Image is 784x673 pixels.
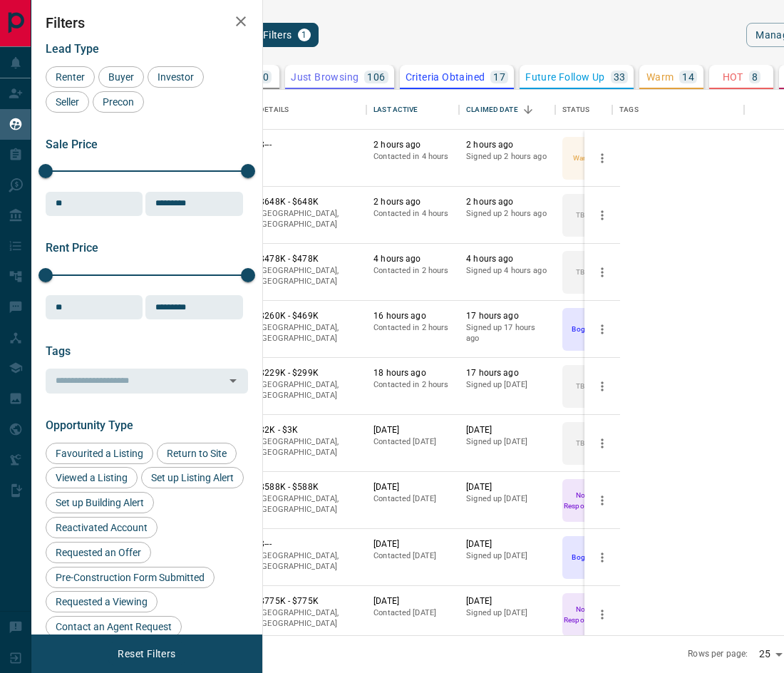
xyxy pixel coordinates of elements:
[51,522,153,533] span: Reactivated Account
[46,344,71,358] span: Tags
[466,367,548,379] p: 17 hours ago
[46,138,98,151] span: Sale Price
[259,538,359,550] p: $---
[555,90,612,130] div: Status
[614,72,626,82] p: 33
[259,253,359,265] p: $478K - $478K
[141,467,244,488] div: Set up Listing Alert
[592,547,613,568] button: more
[373,436,452,448] p: Contacted [DATE]
[466,607,548,619] p: Signed up [DATE]
[592,205,613,226] button: more
[373,607,452,619] p: Contacted [DATE]
[646,72,674,82] p: Warm
[157,443,237,464] div: Return to Site
[259,436,359,458] p: [GEOGRAPHIC_DATA], [GEOGRAPHIC_DATA]
[723,72,743,82] p: HOT
[259,265,359,287] p: [GEOGRAPHIC_DATA], [GEOGRAPHIC_DATA]
[572,324,592,334] p: Bogus
[592,262,613,283] button: more
[51,547,146,558] span: Requested an Offer
[51,572,210,583] span: Pre-Construction Form Submitted
[572,552,592,562] p: Bogus
[466,322,548,344] p: Signed up 17 hours ago
[373,208,452,220] p: Contacted in 4 hours
[688,648,748,660] p: Rows per page:
[259,367,359,379] p: $229K - $299K
[466,550,548,562] p: Signed up [DATE]
[466,196,548,208] p: 2 hours ago
[373,253,452,265] p: 4 hours ago
[493,72,505,82] p: 17
[573,153,592,163] p: Warm
[46,91,89,113] div: Seller
[259,208,359,230] p: [GEOGRAPHIC_DATA], [GEOGRAPHIC_DATA]
[237,23,319,47] button: Filters1
[51,448,148,459] span: Favourited a Listing
[46,241,98,255] span: Rent Price
[466,310,548,322] p: 17 hours ago
[259,595,359,607] p: $775K - $775K
[592,433,613,454] button: more
[153,71,199,83] span: Investor
[299,30,309,40] span: 1
[46,443,153,464] div: Favourited a Listing
[466,379,548,391] p: Signed up [DATE]
[373,538,452,550] p: [DATE]
[619,90,639,130] div: Tags
[466,90,518,130] div: Claimed Date
[373,322,452,334] p: Contacted in 2 hours
[46,591,158,612] div: Requested a Viewing
[459,90,555,130] div: Claimed Date
[51,596,153,607] span: Requested a Viewing
[576,267,589,277] p: TBD
[373,550,452,562] p: Contacted [DATE]
[373,265,452,277] p: Contacted in 2 hours
[148,66,204,88] div: Investor
[373,379,452,391] p: Contacted in 2 hours
[367,72,385,82] p: 106
[46,517,158,538] div: Reactivated Account
[752,72,758,82] p: 8
[525,72,604,82] p: Future Follow Up
[373,424,452,436] p: [DATE]
[373,196,452,208] p: 2 hours ago
[223,371,243,391] button: Open
[98,96,139,108] span: Precon
[373,493,452,505] p: Contacted [DATE]
[51,621,177,632] span: Contact an Agent Request
[592,148,613,169] button: more
[466,493,548,505] p: Signed up [DATE]
[373,139,452,151] p: 2 hours ago
[46,14,248,31] h2: Filters
[51,71,90,83] span: Renter
[564,490,601,511] p: Not Responsive
[46,492,154,513] div: Set up Building Alert
[259,379,359,401] p: [GEOGRAPHIC_DATA], [GEOGRAPHIC_DATA]
[466,253,548,265] p: 4 hours ago
[146,472,239,483] span: Set up Listing Alert
[466,265,548,277] p: Signed up 4 hours ago
[518,100,538,120] button: Sort
[259,424,359,436] p: $2K - $3K
[259,607,359,630] p: [GEOGRAPHIC_DATA], [GEOGRAPHIC_DATA]
[466,208,548,220] p: Signed up 2 hours ago
[682,72,694,82] p: 14
[466,436,548,448] p: Signed up [DATE]
[252,90,366,130] div: Details
[259,139,359,151] p: $---
[51,472,133,483] span: Viewed a Listing
[46,542,151,563] div: Requested an Offer
[466,151,548,163] p: Signed up 2 hours ago
[592,376,613,397] button: more
[576,438,589,448] p: TBD
[576,210,589,220] p: TBD
[291,72,359,82] p: Just Browsing
[466,538,548,550] p: [DATE]
[466,595,548,607] p: [DATE]
[576,381,589,391] p: TBD
[373,151,452,163] p: Contacted in 4 hours
[406,72,485,82] p: Criteria Obtained
[612,90,744,130] div: Tags
[51,497,149,508] span: Set up Building Alert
